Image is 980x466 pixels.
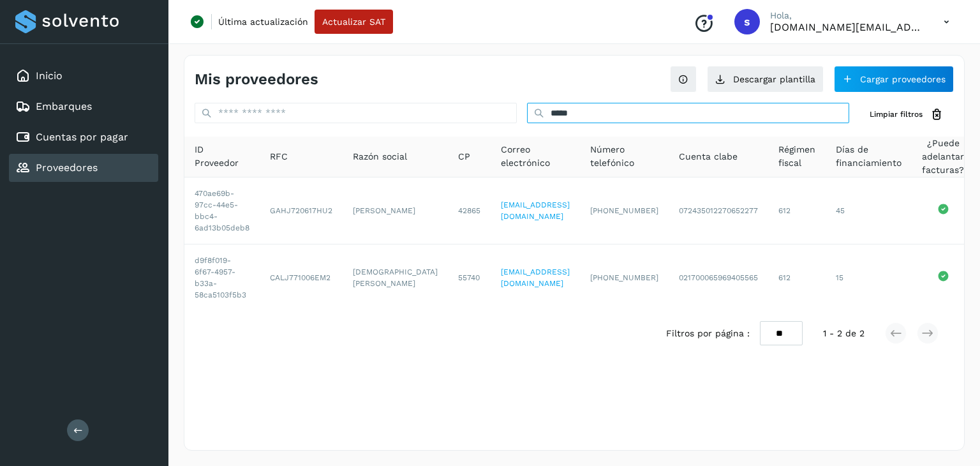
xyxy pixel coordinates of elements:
[270,150,288,163] span: RFC
[590,143,658,170] span: Número telefónico
[218,16,308,27] p: Última actualización
[679,150,738,163] span: Cuenta clabe
[859,103,954,126] button: Limpiar filtros
[353,150,407,163] span: Razón social
[260,244,343,311] td: CALJ771006EM2
[590,273,658,282] span: [PHONE_NUMBER]
[36,162,98,174] a: Proveedores
[823,327,865,340] span: 1 - 2 de 2
[922,137,964,177] span: ¿Puede adelantar facturas?
[260,177,343,244] td: GAHJ720617HU2
[666,327,750,340] span: Filtros por página :
[36,131,128,143] a: Cuentas por pagar
[195,70,318,89] h4: Mis proveedores
[448,244,491,311] td: 55740
[36,70,63,82] a: Inicio
[9,62,158,90] div: Inicio
[184,177,260,244] td: 470ae69b-97cc-44e5-bbc4-6ad13b05deb8
[184,244,260,311] td: d9f8f019-6f67-4957-b33a-58ca5103f5b3
[836,143,902,170] span: Días de financiamiento
[343,177,448,244] td: [PERSON_NAME]
[322,17,385,26] span: Actualizar SAT
[9,123,158,151] div: Cuentas por pagar
[826,177,912,244] td: 45
[669,244,768,311] td: 021700065969405565
[36,100,92,112] a: Embarques
[501,143,570,170] span: Correo electrónico
[315,10,393,34] button: Actualizar SAT
[707,66,824,93] button: Descargar plantilla
[501,267,570,288] a: [EMAIL_ADDRESS][DOMAIN_NAME]
[458,150,470,163] span: CP
[195,143,249,170] span: ID Proveedor
[590,206,658,215] span: [PHONE_NUMBER]
[870,109,923,120] span: Limpiar filtros
[9,93,158,121] div: Embarques
[778,143,815,170] span: Régimen fiscal
[770,21,923,33] p: solvento.sl@segmail.co
[9,154,158,182] div: Proveedores
[768,177,826,244] td: 612
[834,66,954,93] button: Cargar proveedores
[501,200,570,221] a: [EMAIL_ADDRESS][DOMAIN_NAME]
[768,244,826,311] td: 612
[448,177,491,244] td: 42865
[826,244,912,311] td: 15
[669,177,768,244] td: 072435012270652277
[343,244,448,311] td: [DEMOGRAPHIC_DATA][PERSON_NAME]
[770,10,923,21] p: Hola,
